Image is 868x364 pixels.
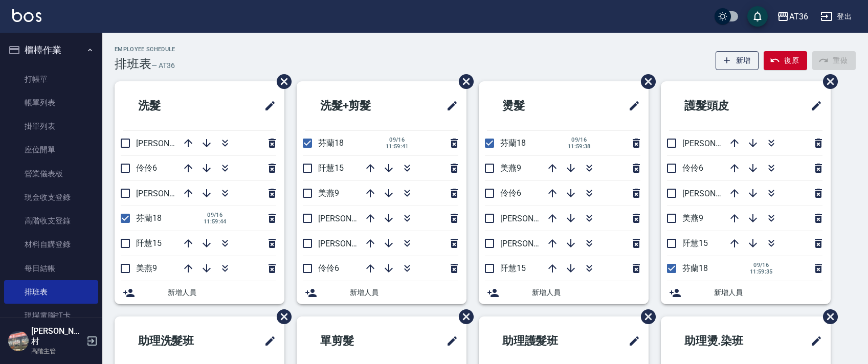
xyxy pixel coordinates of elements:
img: Logo [12,9,41,22]
span: 修改班表的標題 [622,94,640,118]
span: 芬蘭18 [500,138,526,148]
span: 阡慧15 [136,238,162,248]
span: 美燕9 [682,213,703,223]
h2: 助理燙.染班 [669,323,781,359]
h2: 單剪髮 [305,323,405,359]
h2: 燙髮 [487,87,581,124]
span: 伶伶6 [682,163,703,173]
img: Person [8,331,29,351]
span: [PERSON_NAME]11 [318,214,389,223]
h5: [PERSON_NAME]村 [31,326,83,347]
span: 阡慧15 [500,263,526,273]
button: AT36 [773,6,812,27]
span: 修改班表的標題 [804,94,822,118]
span: 芬蘭18 [682,263,708,273]
span: 伶伶6 [136,163,157,173]
span: 修改班表的標題 [258,94,276,118]
a: 打帳單 [4,67,98,91]
a: 帳單列表 [4,91,98,115]
h2: Employee Schedule [115,46,175,53]
span: 刪除班表 [451,66,475,97]
span: 11:59:38 [568,143,591,150]
span: 修改班表的標題 [804,329,822,353]
button: 櫃檯作業 [4,37,98,63]
span: 修改班表的標題 [258,329,276,353]
span: 新增人員 [350,287,458,298]
span: 美燕9 [136,263,157,273]
h3: 排班表 [115,57,151,71]
button: 登出 [816,7,856,26]
h2: 助理護髮班 [487,323,597,359]
span: 09/16 [568,136,591,143]
span: 新增人員 [532,287,640,298]
span: 美燕9 [318,188,339,198]
span: 阡慧15 [682,238,708,248]
span: 刪除班表 [815,66,839,97]
div: 新增人員 [297,281,466,304]
span: [PERSON_NAME]16 [682,139,753,148]
a: 現場電腦打卡 [4,304,98,327]
h2: 助理洗髮班 [123,323,233,359]
h2: 洗髮 [123,87,217,124]
a: 現金收支登錄 [4,186,98,209]
span: 11:59:44 [204,218,227,225]
span: [PERSON_NAME]16 [136,139,207,148]
span: 刪除班表 [815,302,839,332]
span: 芬蘭18 [318,138,344,148]
h2: 洗髮+剪髮 [305,87,413,124]
span: 刪除班表 [633,302,657,332]
span: 阡慧15 [318,163,344,173]
span: 伶伶6 [318,263,339,273]
a: 座位開單 [4,138,98,162]
span: [PERSON_NAME]16 [500,214,571,223]
span: 修改班表的標題 [440,329,458,353]
button: 復原 [764,51,807,70]
span: 09/16 [204,212,227,218]
span: 刪除班表 [269,66,293,97]
a: 排班表 [4,280,98,304]
span: [PERSON_NAME]11 [682,189,753,198]
a: 掛單列表 [4,115,98,138]
div: 新增人員 [115,281,284,304]
span: 09/16 [386,136,409,143]
span: [PERSON_NAME]11 [136,189,207,198]
a: 每日結帳 [4,257,98,280]
span: 新增人員 [168,287,276,298]
span: 芬蘭18 [136,213,162,223]
span: 11:59:41 [386,143,409,150]
div: 新增人員 [661,281,831,304]
span: 刪除班表 [269,302,293,332]
span: 美燕9 [500,163,521,173]
span: [PERSON_NAME]16 [318,239,389,248]
a: 高階收支登錄 [4,209,98,233]
span: 修改班表的標題 [622,329,640,353]
p: 高階主管 [31,347,83,356]
span: 刪除班表 [451,302,475,332]
h6: — AT36 [151,60,175,71]
span: 11:59:35 [750,268,773,275]
span: 修改班表的標題 [440,94,458,118]
a: 營業儀表板 [4,162,98,186]
button: 新增 [716,51,759,70]
span: 新增人員 [714,287,822,298]
span: [PERSON_NAME]11 [500,239,571,248]
span: 刪除班表 [633,66,657,97]
h2: 護髮頭皮 [669,87,774,124]
span: 伶伶6 [500,188,521,198]
span: 09/16 [750,262,773,268]
div: 新增人員 [479,281,649,304]
button: save [747,6,768,27]
div: AT36 [789,10,808,23]
a: 材料自購登錄 [4,233,98,256]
